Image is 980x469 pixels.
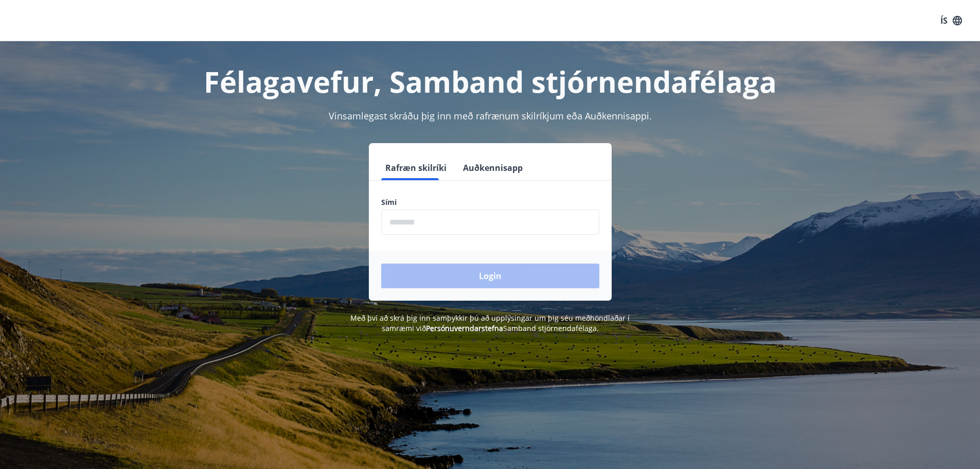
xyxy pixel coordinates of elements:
button: Rafræn skilríki [381,155,451,180]
a: Persónuverndarstefna [426,323,503,333]
label: Sími [381,197,599,207]
button: ÍS [935,11,968,30]
span: Með því að skrá þig inn samþykkir þú að upplýsingar um þig séu meðhöndlaðar í samræmi við Samband... [350,313,630,333]
h1: Félagavefur, Samband stjórnendafélaga [132,62,848,101]
button: Auðkennisapp [459,155,527,180]
span: Vinsamlegast skráðu þig inn með rafrænum skilríkjum eða Auðkennisappi. [329,110,652,122]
